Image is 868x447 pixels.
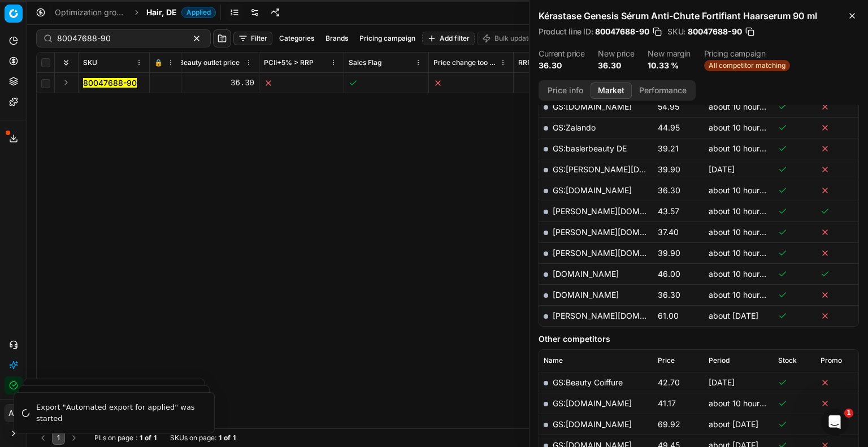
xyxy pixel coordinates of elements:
a: [DOMAIN_NAME] [553,269,619,279]
strong: of [145,433,151,442]
dt: Pricing campaign [704,50,790,58]
span: about 10 hours ago [709,248,780,258]
span: about 10 hours ago [709,290,780,300]
button: Market [591,83,632,99]
strong: 1 [154,433,157,442]
span: 36.30 [658,290,680,300]
a: GS:[PERSON_NAME][DOMAIN_NAME] [553,164,697,174]
strong: 1 [233,433,236,442]
iframe: Intercom live chat [821,409,848,436]
span: Applied [181,7,216,18]
dt: New margin [648,50,691,58]
span: Price change too high [433,58,497,67]
span: SKUs on page : [170,433,216,442]
span: 46.00 [658,269,680,279]
div: 36.30 [179,77,254,89]
span: 37.40 [658,227,679,237]
span: about 10 hours ago [709,144,780,153]
button: 80047688-90 [83,77,137,89]
span: 39.90 [658,164,680,174]
span: [DATE] [709,164,735,174]
strong: 1 [140,433,142,442]
nav: breadcrumb [55,7,216,18]
nav: pagination [36,431,81,445]
span: 42.70 [658,377,680,387]
span: 🔒 [154,58,163,67]
span: 54.95 [658,102,679,111]
span: AB [5,405,22,422]
button: AB [5,404,23,422]
span: Promo [821,356,842,365]
a: [PERSON_NAME][DOMAIN_NAME] [553,248,684,258]
a: [PERSON_NAME][DOMAIN_NAME] [553,311,684,320]
span: SKU : [667,28,685,36]
span: about 10 hours ago [709,123,780,132]
span: SKU [83,58,97,67]
input: Search by SKU or title [57,33,181,44]
span: Beauty outlet price [179,58,240,67]
span: about 10 hours ago [709,398,780,408]
div: Export "Automated export for applied" was started [36,402,201,424]
span: Stock [778,356,797,365]
span: about 10 hours ago [709,227,780,237]
button: Expand [59,76,73,89]
a: [PERSON_NAME][DOMAIN_NAME] [553,227,684,237]
mark: 80047688-90 [83,78,137,88]
span: about 10 hours ago [709,185,780,195]
button: Categories [275,32,319,45]
span: about 10 hours ago [709,102,780,111]
span: about 10 hours ago [709,269,780,279]
span: All competitor matching [704,60,790,71]
span: 39.90 [658,248,680,258]
button: Pricing campaign [355,32,420,45]
span: about 10 hours ago [709,206,780,216]
button: Go to next page [67,431,81,445]
a: GS:[DOMAIN_NAME] [553,102,632,111]
button: Filter [233,32,272,45]
button: Performance [632,83,694,99]
span: Product line ID : [539,28,593,36]
span: [DATE] [709,377,735,387]
button: Go to previous page [36,431,50,445]
span: 69.92 [658,419,680,429]
span: Hair, DEApplied [146,7,216,18]
h2: Kérastase Genesis Sérum Anti-Chute Fortifiant Haarserum 90 ml [539,9,859,23]
span: 1 [844,409,853,418]
button: 1 [52,431,65,445]
span: 36.30 [658,185,680,195]
button: Add filter [422,32,475,45]
h5: Other competitors [539,333,859,345]
button: Expand all [59,56,73,70]
span: 39.21 [658,144,679,153]
span: PLs on page [94,433,133,442]
span: Name [544,356,563,365]
span: Sales Flag [349,58,381,67]
div: : [94,433,157,442]
a: GS:[DOMAIN_NAME] [553,419,632,429]
a: [DOMAIN_NAME] [553,290,619,300]
dt: Current price [539,50,584,58]
dd: 10.33 % [648,60,691,71]
a: GS:[DOMAIN_NAME] [553,398,632,408]
a: GS:Zalando [553,123,596,132]
a: [PERSON_NAME][DOMAIN_NAME] [553,206,684,216]
a: GS:[DOMAIN_NAME] [553,185,632,195]
span: 61.00 [658,311,679,320]
span: Hair, DE [146,7,177,18]
span: 80047688-90 [595,26,649,37]
dd: 36.30 [598,60,634,71]
span: Period [709,356,730,365]
span: about [DATE] [709,419,758,429]
a: GS:baslerbeauty DE [553,144,627,153]
span: 80047688-90 [688,26,742,37]
span: 41.17 [658,398,676,408]
button: Brands [321,32,353,45]
span: 44.95 [658,123,680,132]
button: Price info [540,83,591,99]
dt: New price [598,50,634,58]
dd: 36.30 [539,60,584,71]
strong: of [224,433,231,442]
span: PCII+5% > RRP [264,58,314,67]
span: 43.57 [658,206,679,216]
a: Optimization groups [55,7,127,18]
